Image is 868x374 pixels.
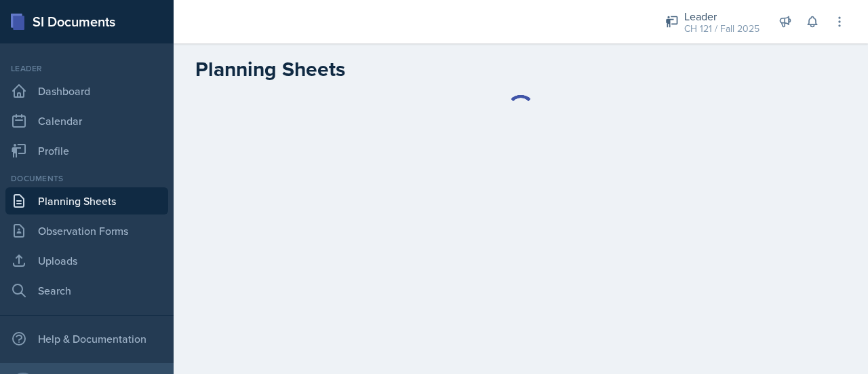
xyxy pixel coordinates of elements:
[5,277,168,304] a: Search
[5,247,168,274] a: Uploads
[5,217,168,244] a: Observation Forms
[195,57,345,81] h2: Planning Sheets
[5,325,168,352] div: Help & Documentation
[5,77,168,105] a: Dashboard
[5,187,168,214] a: Planning Sheets
[5,137,168,164] a: Profile
[684,22,759,36] div: CH 121 / Fall 2025
[5,107,168,134] a: Calendar
[684,8,759,24] div: Leader
[5,172,168,185] div: Documents
[5,62,168,75] div: Leader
